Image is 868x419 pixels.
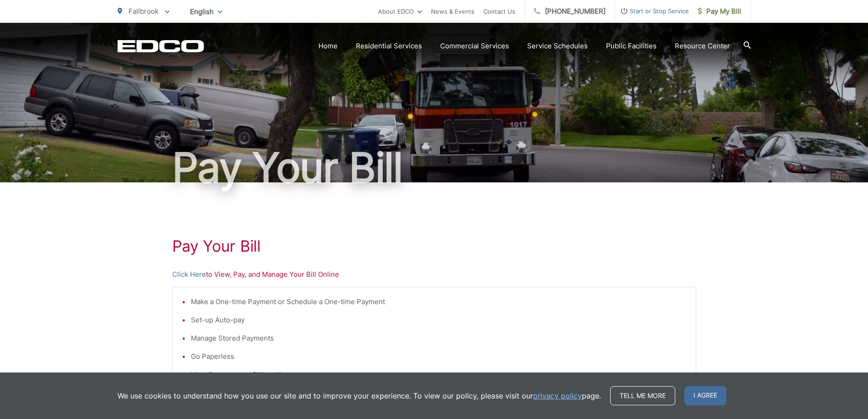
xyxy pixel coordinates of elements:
[684,386,726,405] span: I agree
[118,40,204,52] a: EDCD logo. Return to the homepage.
[318,41,338,52] a: Home
[172,269,206,280] a: Click Here
[172,237,696,255] h1: Pay Your Bill
[606,41,657,52] a: Public Facilities
[698,6,741,17] span: Pay My Bill
[356,41,422,52] a: Residential Services
[191,296,687,307] li: Make a One-time Payment or Schedule a One-time Payment
[128,7,159,16] span: Fallbrook
[483,6,515,17] a: Contact Us
[191,351,687,362] li: Go Paperless
[183,4,229,20] span: English
[378,6,422,17] a: About EDCO
[675,41,730,52] a: Resource Center
[191,369,687,380] li: View Payment and Billing History
[191,333,687,344] li: Manage Stored Payments
[118,390,601,401] p: We use cookies to understand how you use our site and to improve your experience. To view our pol...
[610,386,675,405] a: Tell me more
[118,145,751,191] h1: Pay Your Bill
[191,315,687,326] li: Set-up Auto-pay
[440,41,509,52] a: Commercial Services
[172,269,696,280] p: to View, Pay, and Manage Your Bill Online
[431,6,474,17] a: News & Events
[533,390,582,401] a: privacy policy
[527,41,588,52] a: Service Schedules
